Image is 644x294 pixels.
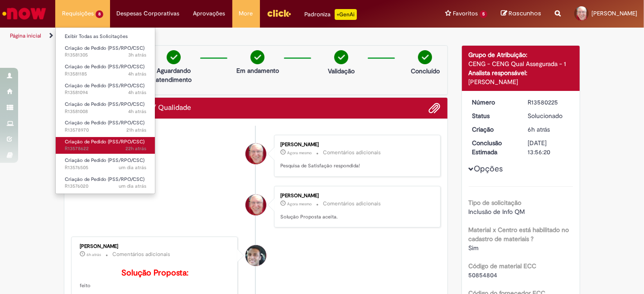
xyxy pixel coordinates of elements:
[323,200,381,208] small: Comentários adicionais
[56,100,155,116] a: Aberto R13581008 : Criação de Pedido (PSS/RPO/CSC)
[167,50,181,64] img: check-circle-green.png
[128,89,146,96] span: 4h atrás
[152,66,196,84] p: Aguardando atendimento
[466,138,521,156] dt: Conclusão Estimada
[453,9,478,18] span: Favoritos
[528,125,550,133] time: 30/09/2025 09:50:32
[65,108,146,115] span: R13581008
[121,268,188,278] b: Solução Proposta:
[125,145,146,152] time: 29/09/2025 17:35:07
[429,102,441,114] button: Adicionar anexos
[239,9,253,18] span: More
[418,50,432,64] img: check-circle-green.png
[7,28,423,44] ul: Trilhas de página
[466,98,521,107] dt: Número
[126,127,146,133] time: 29/09/2025 19:16:17
[280,162,431,170] p: Pesquisa de Satisfação respondida!
[328,66,355,76] p: Validação
[119,164,146,171] span: um dia atrás
[287,201,312,207] time: 30/09/2025 16:04:33
[56,32,155,42] a: Exibir Todas as Solicitações
[245,194,266,215] div: Fernando Cesar Ferreira
[128,52,146,58] span: 3h atrás
[245,245,266,266] div: Vaner Gaspar Da Silva
[56,81,155,98] a: Aberto R13581094 : Criação de Pedido (PSS/RPO/CSC)
[56,175,155,191] a: Aberto R13576020 : Criação de Pedido (PSS/RPO/CSC)
[56,118,155,135] a: Aberto R13578970 : Criação de Pedido (PSS/RPO/CSC)
[10,32,41,39] a: Página inicial
[287,150,312,156] span: Agora mesmo
[119,164,146,171] time: 29/09/2025 12:15:24
[245,143,266,164] div: Fernando Cesar Ferreira
[469,59,573,68] div: CENG - CENG Qual Assegurada - 1
[528,98,570,107] div: R13580225
[287,201,312,207] span: Agora mesmo
[287,150,312,156] time: 30/09/2025 16:04:43
[65,183,146,190] span: R13576020
[469,50,573,59] div: Grupo de Atribuição:
[65,45,144,52] span: Criação de Pedido (PSS/RPO/CSC)
[528,125,550,133] span: 6h atrás
[335,9,357,20] p: +GenAi
[501,9,541,18] a: Rascunhos
[411,66,440,76] p: Concluído
[117,9,180,18] span: Despesas Corporativas
[65,138,144,145] span: Criação de Pedido (PSS/RPO/CSC)
[56,137,155,154] a: Aberto R13578622 : Criação de Pedido (PSS/RPO/CSC)
[56,62,155,79] a: Aberto R13581185 : Criação de Pedido (PSS/RPO/CSC)
[280,142,431,147] div: [PERSON_NAME]
[65,145,146,152] span: R13578622
[125,145,146,152] span: 22h atrás
[128,89,146,96] time: 30/09/2025 11:56:33
[65,89,146,96] span: R13581094
[65,176,144,183] span: Criação de Pedido (PSS/RPO/CSC)
[119,183,146,190] time: 29/09/2025 11:09:22
[55,27,155,194] ul: Requisições
[87,252,101,257] span: 6h atrás
[305,9,357,20] div: Padroniza
[469,77,573,86] div: [PERSON_NAME]
[56,156,155,172] a: Aberto R13576505 : Criação de Pedido (PSS/RPO/CSC)
[56,43,155,60] a: Aberto R13581305 : Criação de Pedido (PSS/RPO/CSC)
[469,68,573,77] div: Analista responsável:
[334,50,348,64] img: check-circle-green.png
[469,271,498,279] span: 50854804
[128,108,146,115] time: 30/09/2025 11:43:46
[236,66,279,75] p: Em andamento
[280,213,431,221] p: Solução Proposta aceita.
[591,9,637,17] span: [PERSON_NAME]
[480,10,487,18] span: 5
[250,50,264,64] img: check-circle-green.png
[280,193,431,199] div: [PERSON_NAME]
[128,52,146,58] time: 30/09/2025 12:43:13
[65,127,146,134] span: R13578970
[128,108,146,115] span: 4h atrás
[193,9,226,18] span: Aprovações
[469,208,525,216] span: Inclusão de Info QM
[528,111,570,120] div: Solucionado
[128,71,146,77] time: 30/09/2025 12:09:31
[119,183,146,190] span: um dia atrás
[267,6,291,20] img: click_logo_yellow_360x200.png
[87,252,101,257] time: 30/09/2025 09:58:48
[80,244,231,249] div: [PERSON_NAME]
[62,9,94,18] span: Requisições
[112,251,170,258] small: Comentários adicionais
[65,52,146,59] span: R13581305
[65,63,144,70] span: Criação de Pedido (PSS/RPO/CSC)
[1,5,48,23] img: ServiceNow
[469,262,537,270] b: Código de material ECC
[65,157,144,164] span: Criação de Pedido (PSS/RPO/CSC)
[65,164,146,171] span: R13576505
[469,226,569,243] b: Material x Centro está habilitado no cadastro de materiais ?
[466,125,521,134] dt: Criação
[65,82,144,89] span: Criação de Pedido (PSS/RPO/CSC)
[128,71,146,77] span: 4h atrás
[469,244,479,252] span: Sim
[96,10,103,18] span: 8
[65,119,144,126] span: Criação de Pedido (PSS/RPO/CSC)
[65,101,144,108] span: Criação de Pedido (PSS/RPO/CSC)
[509,9,541,18] span: Rascunhos
[323,149,381,156] small: Comentários adicionais
[469,199,522,207] b: Tipo de solicitação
